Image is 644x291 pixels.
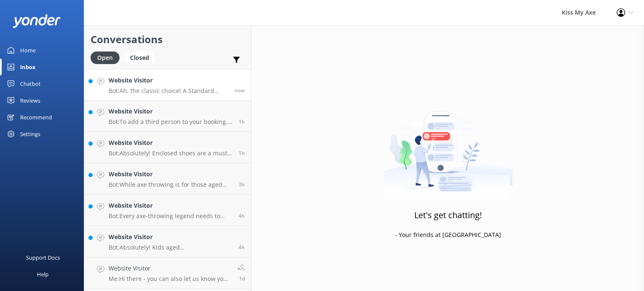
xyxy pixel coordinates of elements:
div: Recommend [20,109,52,126]
h3: Let's get chatting! [414,209,482,222]
div: Open [91,52,119,64]
p: Bot: Every axe-throwing legend needs to sign a safety waiver before their session. If you haven't... [109,212,232,220]
div: Home [20,42,36,59]
span: Oct 06 2025 03:34pm (UTC +11:00) Australia/Sydney [239,149,245,157]
a: Website VisitorBot:Every axe-throwing legend needs to sign a safety waiver before their session. ... [84,195,251,226]
p: Bot: To add a third person to your booking, you'll need to modify your reservation. You can do th... [109,118,232,126]
div: Inbox [20,59,36,75]
h2: Conversations [91,31,245,47]
h4: Website Visitor [109,138,232,147]
p: Bot: Ah, the classic choice! A Standard Lane means you might be sharing the fun with other groups... [109,87,228,95]
div: Closed [124,52,156,64]
a: Website VisitorBot:To add a third person to your booking, you'll need to modify your reservation.... [84,100,251,132]
p: Bot: Absolutely! Kids aged [DEMOGRAPHIC_DATA] and up can join in the axe-citing fun of axe throwi... [109,244,232,251]
h4: Website Visitor [109,232,232,242]
h4: Website Visitor [109,264,231,273]
p: Bot: While axe throwing is for those aged [DEMOGRAPHIC_DATA] and up, kids of any age can enjoy Gl... [109,181,232,188]
a: Website VisitorBot:Absolutely! Enclosed shoes are a must for Glow Darts to keep those toes safe w... [84,132,251,163]
span: Oct 06 2025 02:23pm (UTC +11:00) Australia/Sydney [239,181,245,188]
h4: Website Visitor [109,201,232,210]
div: Help [37,266,49,283]
a: Website VisitorBot:Absolutely! Kids aged [DEMOGRAPHIC_DATA] and up can join in the axe-citing fun... [84,226,251,258]
a: Closed [124,53,160,62]
span: Oct 06 2025 05:29pm (UTC +11:00) Australia/Sydney [234,87,245,94]
p: Me: Hi there - you can also let us know your review or feedback through here and we will pass it ... [109,275,231,283]
h4: Website Visitor [109,170,232,179]
div: Chatbot [20,75,41,92]
img: yonder-white-logo.png [13,14,61,28]
a: Website VisitorMe:Hi there - you can also let us know your review or feedback through here and we... [84,258,251,289]
span: Oct 05 2025 02:05pm (UTC +11:00) Australia/Sydney [239,275,245,282]
div: Settings [20,126,40,142]
a: Open [91,53,124,62]
h4: Website Visitor [109,107,232,116]
div: Support Docs [26,249,60,266]
span: Oct 06 2025 01:14pm (UTC +11:00) Australia/Sydney [239,244,245,251]
div: Reviews [20,92,40,109]
a: Website VisitorBot:While axe throwing is for those aged [DEMOGRAPHIC_DATA] and up, kids of any ag... [84,163,251,195]
span: Oct 06 2025 01:27pm (UTC +11:00) Australia/Sydney [239,212,245,219]
p: - Your friends at [GEOGRAPHIC_DATA] [395,230,501,239]
p: Bot: Absolutely! Enclosed shoes are a must for Glow Darts to keep those toes safe while you're ha... [109,149,232,157]
img: artwork of a man stealing a conversation from at giant smartphone [383,93,513,198]
a: Website VisitorBot:Ah, the classic choice! A Standard Lane means you might be sharing the fun wit... [84,69,251,100]
span: Oct 06 2025 03:34pm (UTC +11:00) Australia/Sydney [239,118,245,125]
h4: Website Visitor [109,76,228,85]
